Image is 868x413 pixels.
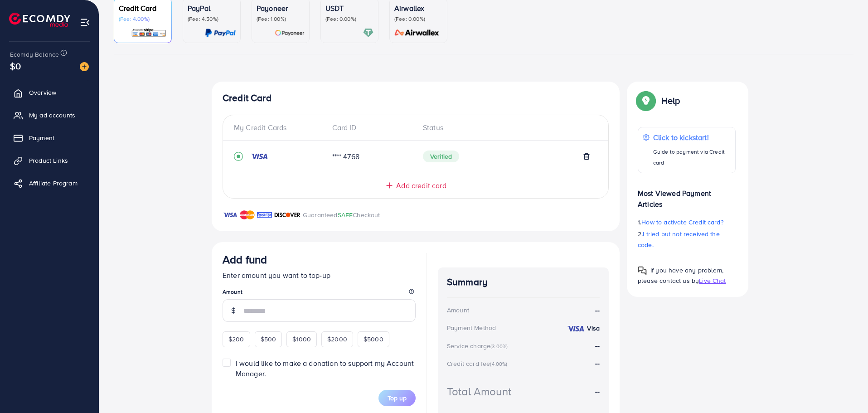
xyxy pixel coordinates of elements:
[638,228,736,250] p: 2.
[490,360,507,368] small: (4.00%)
[641,218,723,227] span: How to activate Credit card?
[325,15,373,23] p: (Fee: 0.00%)
[188,15,236,23] p: (Fee: 4.50%)
[9,13,70,27] img: logo
[80,62,89,71] img: image
[653,132,731,143] p: Click to kickstart!
[447,359,510,368] div: Credit card fee
[325,122,416,133] div: Card ID
[567,325,585,332] img: credit
[29,88,56,97] span: Overview
[223,92,609,104] h4: Credit Card
[234,122,325,133] div: My Credit Cards
[250,153,268,160] img: credit
[638,266,723,285] span: If you have any problem, please contact us by
[223,270,416,281] p: Enter amount you want to top-up
[257,15,305,23] p: (Fee: 1.00%)
[338,210,353,219] span: SAFE
[661,95,680,106] p: Help
[10,50,59,59] span: Ecomdy Balance
[699,276,726,285] span: Live Chat
[29,133,54,142] span: Payment
[327,335,347,344] span: $2000
[638,266,647,275] img: Popup guide
[7,174,92,192] a: Affiliate Program
[447,384,511,399] div: Total Amount
[223,253,267,266] h3: Add fund
[388,394,407,403] span: Top up
[29,156,68,165] span: Product Links
[396,180,446,191] span: Add credit card
[638,92,654,109] img: Popup guide
[236,358,414,379] span: I would like to make a donation to support my Account Manager.
[234,152,243,161] svg: record circle
[303,209,380,220] p: Guaranteed Checkout
[7,129,92,147] a: Payment
[257,3,305,14] p: Payoneer
[595,305,600,316] strong: --
[423,151,459,162] span: Verified
[275,28,305,38] img: card
[257,209,272,220] img: brand
[490,343,508,350] small: (3.00%)
[447,323,496,332] div: Payment Method
[416,122,597,133] div: Status
[10,59,21,73] span: $0
[119,3,167,14] p: Credit Card
[394,15,442,23] p: (Fee: 0.00%)
[292,335,311,344] span: $1000
[595,358,600,368] strong: --
[653,146,731,168] p: Guide to payment via Credit card
[223,209,238,220] img: brand
[80,17,90,28] img: menu
[223,288,416,299] legend: Amount
[447,277,600,288] h4: Summary
[587,324,600,333] strong: Visa
[119,15,167,23] p: (Fee: 4.00%)
[829,372,861,406] iframe: Chat
[261,335,276,344] span: $500
[205,28,236,38] img: card
[447,306,469,315] div: Amount
[392,28,442,38] img: card
[638,180,736,209] p: Most Viewed Payment Articles
[394,3,442,14] p: Airwallex
[378,390,416,406] button: Top up
[325,3,373,14] p: USDT
[228,335,244,344] span: $200
[240,209,255,220] img: brand
[29,179,78,188] span: Affiliate Program
[274,209,301,220] img: brand
[29,111,75,120] span: My ad accounts
[131,28,167,38] img: card
[363,28,373,38] img: card
[364,335,383,344] span: $5000
[595,386,600,397] strong: --
[7,83,92,102] a: Overview
[638,229,720,249] span: I tried but not received the code.
[638,217,736,228] p: 1.
[7,151,92,170] a: Product Links
[7,106,92,124] a: My ad accounts
[595,340,600,350] strong: --
[188,3,236,14] p: PayPal
[447,341,510,350] div: Service charge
